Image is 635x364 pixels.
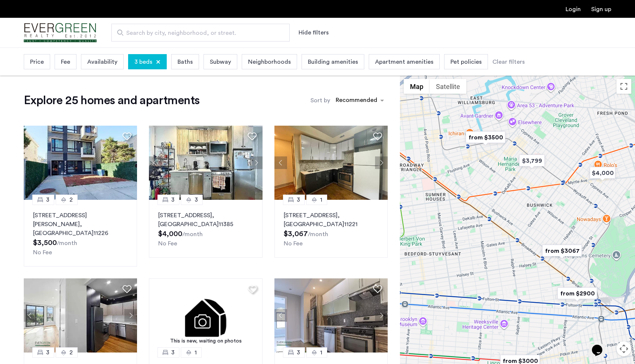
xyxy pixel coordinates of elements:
div: Recommended [335,96,377,106]
img: 3.gif [149,278,263,353]
span: 2 [69,195,73,204]
span: Baths [178,57,193,66]
button: Previous apartment [149,156,162,169]
sub: /month [57,240,77,246]
div: from $3067 [539,242,585,259]
ng-select: sort-apartment [332,94,388,107]
button: Next apartment [375,309,388,322]
input: Apartment Search [111,24,290,42]
a: 31[STREET_ADDRESS], [GEOGRAPHIC_DATA]11221No Fee [274,200,388,258]
button: Show street map [404,79,430,94]
button: Previous apartment [274,309,287,322]
div: $4,000 [587,165,618,181]
a: Cazamio Logo [24,19,97,47]
button: Previous apartment [24,309,36,322]
span: Fee [61,57,70,66]
img: 4a507c6c-f1c0-4c3e-9119-49aca691165c_638936469115906081.jpeg [149,126,263,200]
span: 2 [69,348,73,357]
span: 3 [46,195,49,204]
span: 3 [46,348,49,357]
span: Availability [87,57,117,66]
button: Next apartment [250,156,263,169]
span: 1 [195,348,197,357]
span: Subway [210,57,231,66]
span: Price [30,57,44,66]
div: from $2900 [554,285,600,302]
iframe: chat widget [589,334,613,357]
img: 2010_638640967205370902.jpeg [24,278,137,353]
span: Building amenities [308,57,358,66]
span: 1 [320,348,322,357]
p: [STREET_ADDRESS][PERSON_NAME] 11226 [33,211,128,238]
label: Sort by [310,96,330,105]
span: 3 [171,195,175,204]
span: $3,500 [33,239,57,246]
button: Show satellite imagery [430,79,466,94]
button: Map camera controls [616,341,631,356]
span: 3 [297,348,300,357]
button: Next apartment [124,309,137,322]
h1: Explore 25 homes and apartments [24,93,199,108]
img: logo [24,19,97,47]
div: from $6700 [356,102,402,119]
div: $3,799 [516,152,548,169]
a: This is new, waiting on photos [149,278,263,353]
span: 3 [171,348,175,357]
div: Clear filters [492,57,525,66]
a: Login [566,6,581,12]
span: Apartment amenities [375,57,433,66]
div: This is new, waiting on photos [153,337,259,345]
span: Search by city, neighborhood, or street. [126,29,269,37]
span: No Fee [158,241,177,246]
img: 218_638519911415043856.jpeg [274,278,388,353]
div: from $5,402.27 [355,326,401,343]
div: from $3500 [463,129,508,146]
span: $3,067 [284,230,308,238]
span: Pet policies [450,57,482,66]
button: Show or hide filters [299,28,329,37]
span: 1 [320,195,322,204]
button: Previous apartment [274,156,287,169]
sub: /month [308,231,328,237]
a: 33[STREET_ADDRESS], [GEOGRAPHIC_DATA]11385No Fee [149,200,262,258]
span: $4,000 [158,230,182,238]
span: 3 beds [134,57,152,66]
p: [STREET_ADDRESS] 11221 [284,211,378,229]
span: No Fee [284,241,303,246]
sub: /month [182,231,203,237]
span: 3 [297,195,300,204]
span: 3 [195,195,198,204]
img: 2010_638362759688885408.jpeg [24,126,137,200]
button: Next apartment [375,156,388,169]
button: Toggle fullscreen view [616,79,631,94]
span: No Fee [33,249,52,255]
img: 1998_638352357234540058.jpeg [274,126,388,200]
a: 32[STREET_ADDRESS][PERSON_NAME], [GEOGRAPHIC_DATA]11226No Fee [24,200,137,267]
span: Neighborhoods [248,57,291,66]
a: Registration [591,6,611,12]
p: [STREET_ADDRESS] 11385 [158,211,253,229]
